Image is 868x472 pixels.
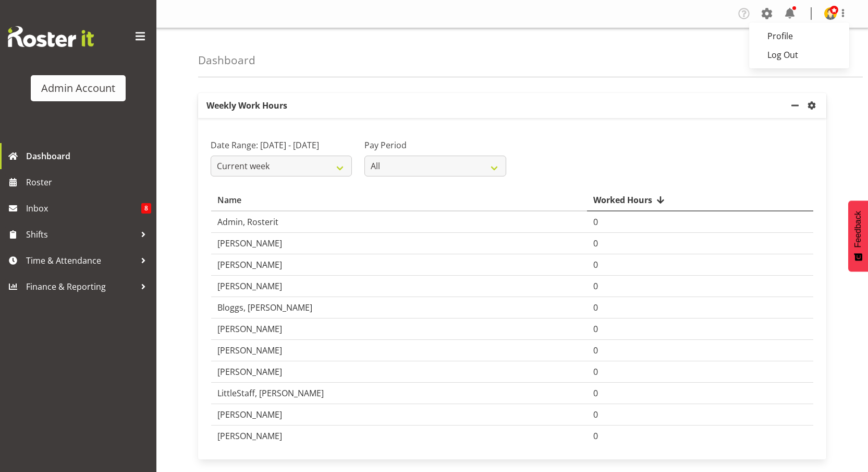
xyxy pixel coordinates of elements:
[211,254,587,276] td: [PERSON_NAME]
[211,340,587,361] td: [PERSON_NAME]
[593,216,598,228] span: 0
[211,318,587,340] td: [PERSON_NAME]
[211,211,587,233] td: Admin, Rosterit
[824,7,837,20] img: admin-rosteritf9cbda91fdf824d97c9d6345b1f660ea.png
[593,323,598,335] span: 0
[211,361,587,383] td: [PERSON_NAME]
[211,426,587,446] td: [PERSON_NAME]
[593,302,598,313] span: 0
[593,345,598,356] span: 0
[593,280,598,292] span: 0
[789,93,805,118] a: minimize
[211,383,587,404] td: LittleStaff, [PERSON_NAME]
[217,194,241,206] span: Name
[749,45,849,64] a: Log Out
[198,54,255,66] h4: Dashboard
[593,409,598,420] span: 0
[211,139,352,151] label: Date Range: [DATE] - [DATE]
[211,276,587,297] td: [PERSON_NAME]
[41,80,115,96] div: Admin Account
[26,148,151,164] span: Dashboard
[593,430,598,442] span: 0
[848,200,868,272] button: Feedback - Show survey
[211,404,587,426] td: [PERSON_NAME]
[26,174,151,190] span: Roster
[853,211,863,247] span: Feedback
[593,194,652,206] span: Worked Hours
[26,200,141,216] span: Inbox
[8,26,94,47] img: Rosterit website logo
[593,387,598,399] span: 0
[805,99,822,112] a: settings
[26,227,136,242] span: Shifts
[211,297,587,318] td: Bloggs, [PERSON_NAME]
[593,259,598,270] span: 0
[364,139,506,151] label: Pay Period
[593,366,598,377] span: 0
[141,203,151,214] span: 8
[26,279,136,294] span: Finance & Reporting
[749,27,849,45] a: Profile
[198,93,789,118] p: Weekly Work Hours
[593,238,598,249] span: 0
[26,253,136,268] span: Time & Attendance
[211,233,587,254] td: [PERSON_NAME]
